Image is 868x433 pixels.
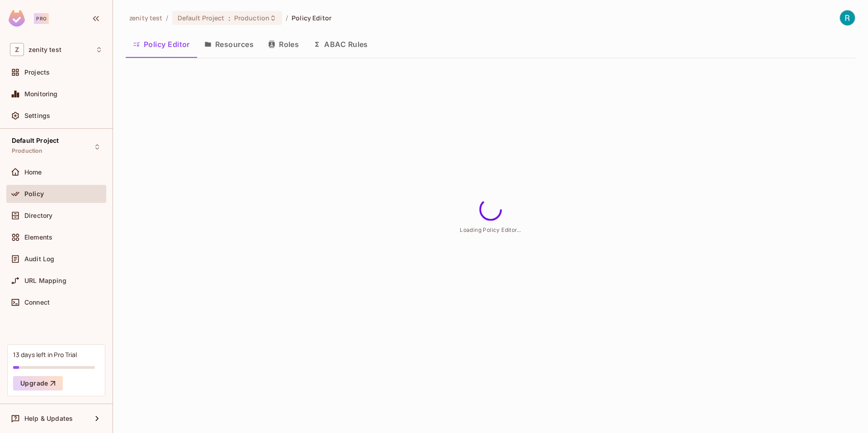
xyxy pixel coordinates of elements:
span: Default Project [12,137,59,144]
span: : [228,14,231,22]
span: Settings [24,112,50,119]
span: Home [24,169,42,176]
span: Default Project [178,14,225,22]
button: Roles [261,33,306,56]
button: Resources [197,33,261,56]
span: Directory [24,212,52,219]
button: Policy Editor [126,33,197,56]
li: / [286,14,288,22]
span: Loading Policy Editor... [460,226,521,233]
span: Projects [24,69,50,76]
span: Policy [24,190,44,198]
img: SReyMgAAAABJRU5ErkJggg== [9,10,25,27]
span: Policy Editor [292,14,331,22]
button: Upgrade [13,376,63,391]
span: the active workspace [129,14,162,22]
span: Z [10,43,24,56]
span: Production [234,14,269,22]
span: Elements [24,234,52,241]
span: Connect [24,299,50,306]
button: ABAC Rules [306,33,375,56]
span: Help & Updates [24,415,73,422]
li: / [166,14,168,22]
span: Audit Log [24,255,54,263]
span: Monitoring [24,90,58,98]
span: Production [12,147,43,155]
span: Workspace: zenity test [28,46,61,53]
div: Pro [34,13,49,24]
div: 13 days left in Pro Trial [13,350,77,359]
img: Raz Kliger [840,10,855,25]
span: URL Mapping [24,277,66,284]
